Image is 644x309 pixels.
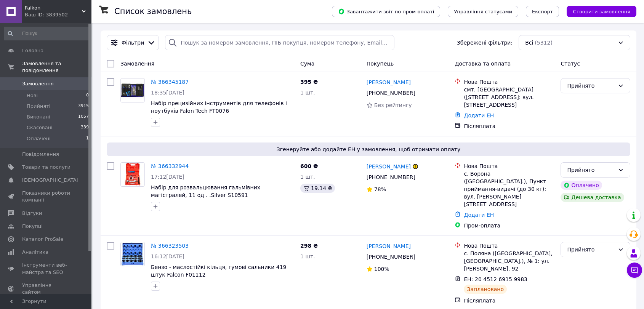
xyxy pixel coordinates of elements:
span: [DEMOGRAPHIC_DATA] [22,177,78,184]
span: 1 шт. [300,253,315,259]
a: Створити замовлення [559,8,636,14]
span: Falkon [25,5,82,11]
div: Прийнято [567,245,615,254]
a: Набір для розвальцювання гальмівних магістралей, 11 од . .Silver S10591 [151,184,260,198]
span: Створити замовлення [573,9,630,14]
button: Чат з покупцем [627,263,642,278]
span: 600 ₴ [300,163,318,169]
span: Замовлення та повідомлення [22,60,91,74]
a: Бензо - маслостійкі кільця, гумові сальники 419 штук Falcon F01112 [151,264,287,278]
a: Додати ЕН [464,112,494,118]
span: 0 [86,92,89,99]
div: с. Ворона ([GEOGRAPHIC_DATA].), Пункт приймання-видачі (до 30 кг): вул. [PERSON_NAME][STREET_ADDR... [464,170,554,208]
span: 18:35[DATE] [151,90,184,96]
div: Прийнято [567,82,615,90]
span: Головна [22,47,43,54]
span: ЕН: 20 4512 6915 9983 [464,276,527,282]
a: № 366345187 [151,79,189,85]
span: 1 шт. [300,90,315,96]
div: Післяплата [464,297,554,304]
div: смт. [GEOGRAPHIC_DATA] ([STREET_ADDRESS]: вул. [STREET_ADDRESS] [464,86,554,109]
input: Пошук [4,27,90,40]
div: Нова Пошта [464,162,554,170]
div: [PHONE_NUMBER] [365,88,417,98]
div: Заплановано [464,285,507,294]
span: 78% [374,186,386,192]
span: 1 шт. [300,174,315,180]
a: Додати ЕН [464,212,494,218]
img: Фото товару [121,163,144,186]
div: Оплачено [561,181,602,190]
div: [PHONE_NUMBER] [365,172,417,183]
span: Замовлення [120,61,154,67]
span: Доставка та оплата [455,61,511,67]
button: Експорт [526,6,559,17]
span: Збережені фільтри: [457,39,513,46]
div: 19.14 ₴ [300,184,335,193]
span: Згенеруйте або додайте ЕН у замовлення, щоб отримати оплату [110,146,627,153]
span: Без рейтингу [374,102,412,108]
div: Дешева доставка [561,193,624,202]
a: [PERSON_NAME] [367,163,411,170]
span: 395 ₴ [300,79,318,85]
div: Ваш ID: 3839502 [25,11,91,18]
span: Оплачені [27,135,51,142]
span: Прийняті [27,103,50,110]
img: Фото товару [121,242,144,266]
span: 339 [81,124,89,131]
span: 1057 [78,114,89,120]
a: Набір прецизійних інструментів для телефонів і ноутбуків Falon Tech FT0076 [151,100,287,114]
a: [PERSON_NAME] [367,78,411,86]
span: Покупці [22,223,43,230]
span: 100% [374,266,389,272]
span: 3915 [78,103,89,110]
button: Створити замовлення [567,6,636,17]
div: Нова Пошта [464,242,554,250]
a: [PERSON_NAME] [367,242,411,250]
span: 17:12[DATE] [151,174,184,180]
span: Фільтри [122,39,144,46]
div: Прийнято [567,166,615,174]
span: Інструменти веб-майстра та SEO [22,262,70,275]
a: Фото товару [120,162,145,187]
div: с. Поляна ([GEOGRAPHIC_DATA], [GEOGRAPHIC_DATA].), № 1: ул. [PERSON_NAME], 92 [464,250,554,272]
span: Показники роботи компанії [22,190,70,203]
a: № 366332944 [151,163,189,169]
span: 1 [86,135,89,142]
span: Товари та послуги [22,164,70,171]
div: [PHONE_NUMBER] [365,251,417,262]
a: № 366323503 [151,243,189,249]
span: Нові [27,92,38,99]
span: Управління сайтом [22,282,70,296]
span: Аналітика [22,249,48,256]
span: Експорт [532,9,553,14]
span: Замовлення [22,80,54,87]
div: Нова Пошта [464,78,554,86]
span: (5312) [535,40,553,46]
span: 16:12[DATE] [151,253,184,259]
span: Завантажити звіт по пром-оплаті [338,8,434,15]
span: Каталог ProSale [22,236,63,243]
span: Повідомлення [22,151,59,158]
button: Завантажити звіт по пром-оплаті [332,6,440,17]
span: Статус [561,61,580,67]
input: Пошук за номером замовлення, ПІБ покупця, номером телефону, Email, номером накладної [165,35,394,50]
span: Управління статусами [454,9,512,14]
span: Всі [525,39,533,46]
span: Виконані [27,114,50,120]
span: Cума [300,61,314,67]
div: Післяплата [464,122,554,130]
button: Управління статусами [448,6,518,17]
span: Скасовані [27,124,53,131]
a: Фото товару [120,242,145,266]
a: Фото товару [120,78,145,102]
img: Фото товару [121,82,144,99]
span: Покупець [367,61,394,67]
span: 298 ₴ [300,243,318,249]
div: Пром-оплата [464,222,554,229]
h1: Список замовлень [114,7,192,16]
span: Відгуки [22,210,42,217]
